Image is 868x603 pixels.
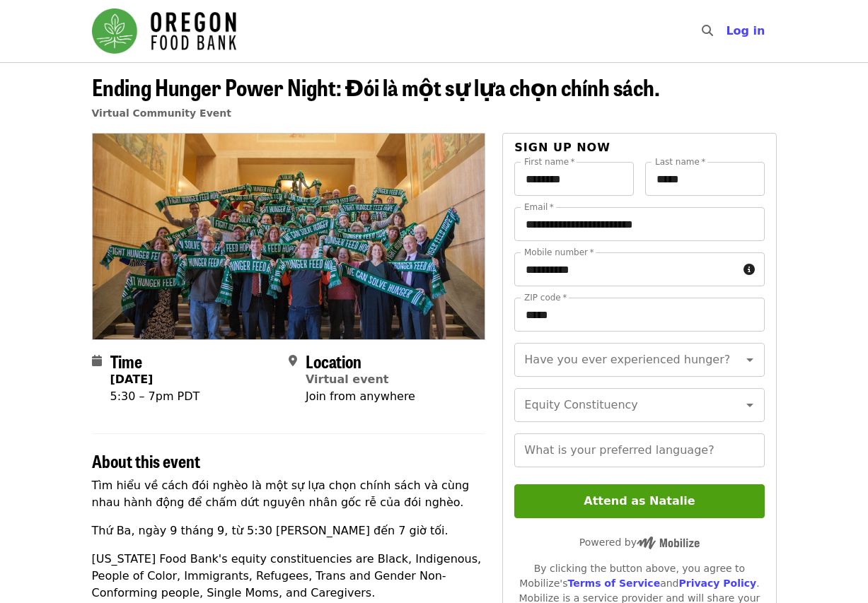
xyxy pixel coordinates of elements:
p: Thứ Ba, ngày 9 tháng 9, từ 5:30 [PERSON_NAME] đến 7 giờ tối. [92,522,486,539]
span: Log in [726,24,765,37]
a: Virtual Community Event [92,107,231,119]
label: Last name [655,158,705,166]
input: First name [514,162,634,196]
img: Oregon Food Bank - Home [92,8,236,54]
a: Virtual event [306,373,389,386]
p: [US_STATE] Food Bank's equity constituencies are Black, Indigenous, People of Color, Immigrants, ... [92,551,486,602]
input: Email [514,207,764,241]
div: 5:30 – 7pm PDT [110,388,200,405]
button: Log in [714,17,776,45]
input: Search [722,14,733,48]
span: Ending Hunger Power Night: Đói là một sự lựa chọn chính sách. [92,70,660,103]
button: Open [740,395,760,415]
i: calendar icon [92,354,102,368]
i: map-marker-alt icon [289,354,297,368]
input: ZIP code [514,298,764,332]
input: What is your preferred language? [514,433,764,467]
input: Last name [645,162,765,196]
img: Ending Hunger Power Night: Đói là một sự lựa chọn chính sách. organized by Oregon Food Bank [93,134,485,339]
i: circle-info icon [743,263,755,276]
label: Email [524,203,554,211]
label: First name [524,158,575,166]
span: Time [110,349,142,373]
a: Privacy Policy [678,578,756,589]
button: Attend as Natalie [514,484,764,518]
img: Powered by Mobilize [637,537,700,549]
p: Tìm hiểu về cách đói nghèo là một sự lựa chọn chính sách và cùng nhau hành động để chấm dứt nguyê... [92,477,486,511]
label: ZIP code [524,293,567,302]
span: About this event [92,448,200,473]
span: Powered by [579,537,700,548]
i: search icon [702,24,713,37]
strong: [DATE] [110,373,154,386]
label: Mobile number [524,248,594,257]
input: Mobile number [514,252,737,286]
a: Terms of Service [567,578,660,589]
span: Sign up now [514,141,611,154]
button: Open [740,350,760,370]
span: Join from anywhere [306,390,415,403]
span: Location [306,349,361,373]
